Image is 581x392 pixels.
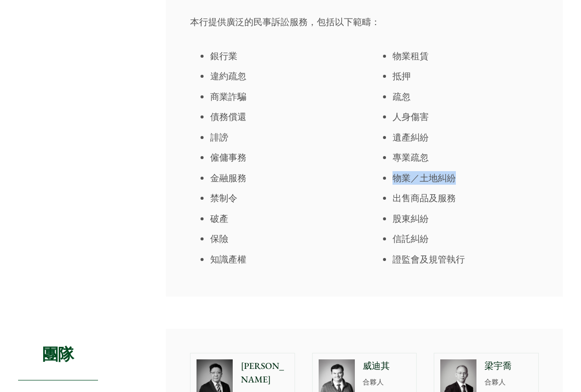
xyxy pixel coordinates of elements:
li: 抵押 [393,69,539,83]
li: 誹謗 [210,130,356,144]
p: 合夥人 [363,377,411,387]
li: 知識產權 [210,252,356,266]
li: 出售商品及服務 [393,191,539,205]
li: 金融服務 [210,171,356,185]
li: 破產 [210,212,356,225]
li: 銀行業 [210,49,356,63]
li: 人身傷害 [393,110,539,123]
li: 股東糾紛 [393,212,539,225]
li: 違約疏忽 [210,69,356,83]
li: 證監會及規管執行 [393,252,539,266]
li: 債務償還 [210,110,356,123]
p: 合夥人 [485,377,532,387]
li: 禁制令 [210,191,356,205]
li: 保險 [210,232,356,245]
li: 疏忽 [393,90,539,103]
li: 信託糾紛 [393,232,539,245]
li: 物業租賃 [393,49,539,63]
li: 專業疏忽 [393,151,539,164]
li: 遺產糾紛 [393,130,539,144]
h2: 團隊 [18,329,98,380]
p: 梁宇喬 [485,359,532,373]
p: 本行提供廣泛的民事訴訟服務，包括以下範疇： [190,15,539,29]
p: 威迪其 [363,359,411,373]
p: [PERSON_NAME] [241,359,288,386]
li: 商業詐騙 [210,90,356,103]
li: 物業／土地糾紛 [393,171,539,185]
li: 僱傭事務 [210,151,356,164]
